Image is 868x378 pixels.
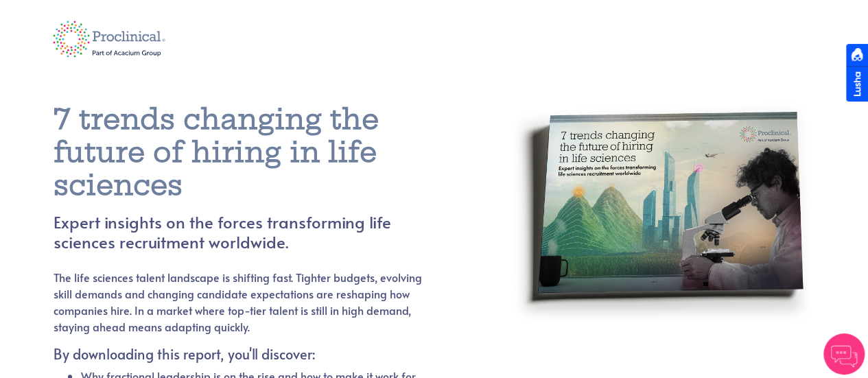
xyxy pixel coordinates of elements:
h4: Expert insights on the forces transforming life sciences recruitment worldwide. [54,213,456,252]
img: Chatbot [823,333,865,375]
p: The life sciences talent landscape is shifting fast. Tighter budgets, evolving skill demands and ... [54,269,423,335]
img: logo [43,12,176,67]
h1: 7 trends changing the future of hiring in life sciences [54,103,456,202]
h5: By downloading this report, you'll discover: [54,346,423,362]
